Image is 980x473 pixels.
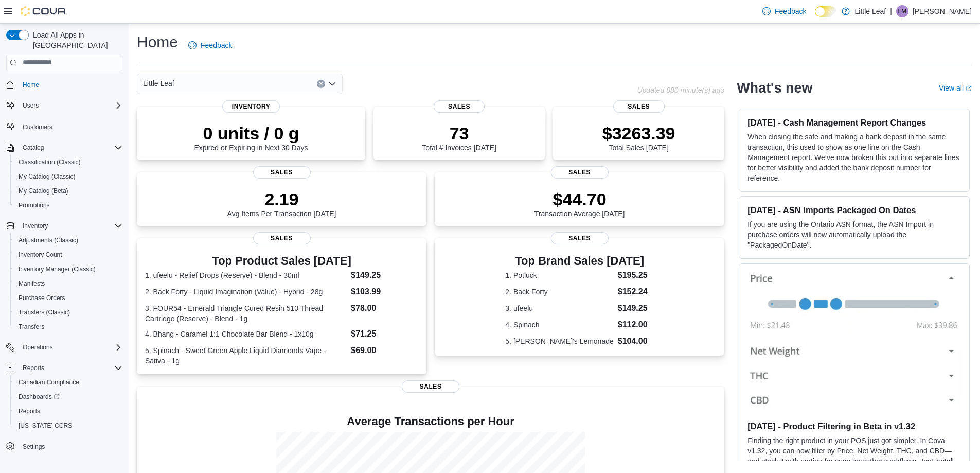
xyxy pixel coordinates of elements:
a: Manifests [14,277,49,290]
span: Operations [23,343,53,352]
div: Expired or Expiring in Next 30 Days [194,123,308,152]
a: Dashboards [10,390,127,404]
span: Reports [14,405,122,417]
input: Dark Mode [815,6,836,17]
a: Promotions [14,199,54,212]
span: Promotions [19,201,50,209]
span: Catalog [23,144,44,152]
div: Total Sales [DATE] [602,123,675,152]
p: 2.19 [227,189,336,209]
dt: 4. Spinach [505,320,613,330]
button: Operations [2,340,127,355]
div: Transaction Average [DATE] [534,189,625,218]
button: Customers [2,119,127,134]
a: Inventory Manager (Classic) [14,263,100,275]
dt: 2. Back Forty - Liquid Imagination (Value) - Hybrid - 28g [145,287,347,297]
p: [PERSON_NAME] [913,5,972,17]
h3: Top Brand Sales [DATE] [505,255,654,267]
a: My Catalog (Classic) [14,170,80,183]
svg: External link [966,85,972,92]
span: Transfers (Classic) [19,308,70,317]
span: Dashboards [14,391,122,403]
button: My Catalog (Beta) [10,184,127,198]
span: Canadian Compliance [19,378,79,387]
span: My Catalog (Beta) [14,185,122,197]
span: Manifests [19,279,45,288]
span: Reports [19,362,122,374]
span: Inventory Manager (Classic) [19,265,96,273]
button: Settings [2,439,127,454]
button: Catalog [2,141,127,155]
span: Little Leaf [143,77,174,90]
button: Adjustments (Classic) [10,233,127,248]
span: Inventory [222,100,280,113]
span: Transfers [14,321,122,333]
button: Operations [19,341,57,354]
p: Little Leaf [855,5,886,17]
span: Sales [253,232,311,244]
a: Transfers [14,321,48,333]
a: Canadian Compliance [14,376,83,389]
button: Reports [19,362,48,374]
span: Users [23,101,39,110]
h3: [DATE] - Cash Management Report Changes [747,117,961,128]
a: [US_STATE] CCRS [14,419,76,432]
button: Purchase Orders [10,291,127,305]
span: Manifests [14,277,122,290]
span: Sales [402,380,459,393]
button: [US_STATE] CCRS [10,418,127,433]
a: Dashboards [14,391,64,403]
dt: 5. Spinach - Sweet Green Apple Liquid Diamonds Vape - Sativa - 1g [145,345,347,366]
button: Open list of options [328,80,336,88]
span: Dashboards [19,393,60,401]
button: Transfers [10,320,127,334]
p: $44.70 [534,189,625,209]
span: Load All Apps in [GEOGRAPHIC_DATA] [29,30,122,50]
span: Washington CCRS [14,419,122,432]
dt: 2. Back Forty [505,287,613,297]
span: Purchase Orders [14,292,122,304]
span: Inventory [19,220,122,232]
a: Reports [14,405,44,417]
button: Users [2,98,127,113]
dt: 3. ufeelu [505,303,613,313]
span: Customers [23,123,52,131]
span: Adjustments (Classic) [14,234,122,247]
h3: Top Product Sales [DATE] [145,255,418,267]
p: $3263.39 [602,123,675,144]
img: Cova [21,6,67,16]
span: Feedback [201,40,232,50]
a: Inventory Count [14,249,66,261]
button: Home [2,77,127,92]
span: My Catalog (Classic) [19,172,76,181]
h3: [DATE] - Product Filtering in Beta in v1.32 [747,421,961,431]
dd: $149.25 [618,302,654,314]
p: When closing the safe and making a bank deposit in the same transaction, this used to show as one... [747,132,961,183]
dd: $195.25 [618,269,654,282]
span: Transfers [19,323,44,331]
span: Inventory [23,222,48,230]
span: Sales [253,166,311,179]
p: Updated 880 minute(s) ago [637,86,724,94]
dd: $152.24 [618,286,654,298]
button: Reports [10,404,127,418]
button: Inventory Manager (Classic) [10,262,127,276]
button: My Catalog (Classic) [10,169,127,184]
a: Purchase Orders [14,292,69,304]
span: Sales [613,100,665,113]
span: [US_STATE] CCRS [19,422,72,430]
span: Settings [23,443,45,451]
button: Classification (Classic) [10,155,127,169]
span: Inventory Count [19,251,62,259]
dd: $104.00 [618,335,654,347]
span: Dark Mode [815,17,815,17]
dd: $103.99 [351,286,418,298]
button: Manifests [10,276,127,291]
button: Inventory [19,220,52,232]
span: Catalog [19,142,122,154]
a: View allExternal link [939,84,972,92]
span: Canadian Compliance [14,376,122,389]
button: Inventory Count [10,248,127,262]
span: Adjustments (Classic) [19,236,78,244]
span: Sales [551,232,609,244]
